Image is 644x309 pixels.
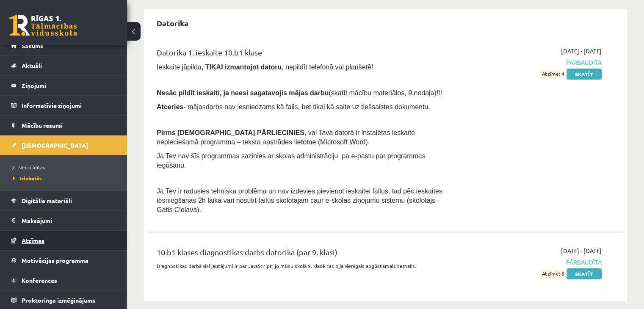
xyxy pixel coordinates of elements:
[157,262,449,270] p: Diagnostikas darbā visi jautājumi ir par JavaScript, jo mūsu skolā 9. klasē tas bija vienīgais ap...
[13,163,119,171] a: Neizpildītās
[22,211,116,230] legend: Maksājumi
[157,129,304,136] span: Pirms [DEMOGRAPHIC_DATA] PĀRLIECINIES
[157,152,426,169] span: Ja Tev nav šīs programmas sazinies ar skolas administrāciju pa e-pastu par programmas iegūšanu.
[561,47,602,55] span: [DATE] - [DATE]
[22,96,116,115] legend: Informatīvie ziņojumi
[462,258,602,267] span: Pārbaudīta
[561,246,602,255] span: [DATE] - [DATE]
[11,231,116,250] a: Atzīmes
[157,89,329,97] span: Nesāc pildīt ieskaiti, ja neesi sagatavojis mājas darbu
[541,69,565,78] span: Atzīme: 4
[157,47,449,62] div: Datorika 1. ieskaite 10.b1 klase
[22,257,88,264] span: Motivācijas programma
[9,15,77,36] a: Rīgas 1. Tālmācības vidusskola
[157,103,183,110] b: Atceries
[22,62,42,69] span: Aktuāli
[11,116,116,135] a: Mācību resursi
[462,58,602,67] span: Pārbaudīta
[22,237,44,244] span: Atzīmes
[157,129,415,146] span: , vai Tavā datorā ir instalētas ieskaitē nepieciešamā programma – teksta apstrādes lietotne (Micr...
[567,69,602,80] a: Skatīt
[157,63,373,71] span: Ieskaite jāpilda , nepildīt telefonā vai planšetē!
[11,251,116,270] a: Motivācijas programma
[11,270,116,290] a: Konferences
[148,13,197,33] h2: Datorika
[22,76,116,95] legend: Ziņojumi
[22,141,88,149] span: [DEMOGRAPHIC_DATA]
[11,191,116,210] a: Digitālie materiāli
[157,246,449,262] div: 10.b1 klases diagnostikas darbs datorikā (par 9. klasi)
[541,269,565,278] span: Atzīme: 8
[22,296,95,304] span: Proktoringa izmēģinājums
[11,211,116,230] a: Maksājumi
[22,197,72,204] span: Digitālie materiāli
[11,36,116,55] a: Sākums
[22,276,57,284] span: Konferences
[157,188,442,213] span: Ja Tev ir radusies tehniska problēma un nav izdevies pievienot ieskaitei failus, tad pēc ieskaite...
[22,42,43,50] span: Sākums
[567,268,602,279] a: Skatīt
[11,135,116,155] a: [DEMOGRAPHIC_DATA]
[13,164,45,171] span: Neizpildītās
[22,121,63,129] span: Mācību resursi
[11,76,116,95] a: Ziņojumi
[329,89,442,97] span: (skatīt mācību materiālos, 9.nodaļa)!!!
[13,174,119,182] a: Izlabotās
[13,175,42,182] span: Izlabotās
[11,56,116,75] a: Aktuāli
[11,96,116,115] a: Informatīvie ziņojumi
[202,63,282,71] b: , TIKAI izmantojot datoru
[157,103,430,110] span: - mājasdarbs nav iesniedzams kā fails, bet tikai kā saite uz tiešsaistes dokumentu.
